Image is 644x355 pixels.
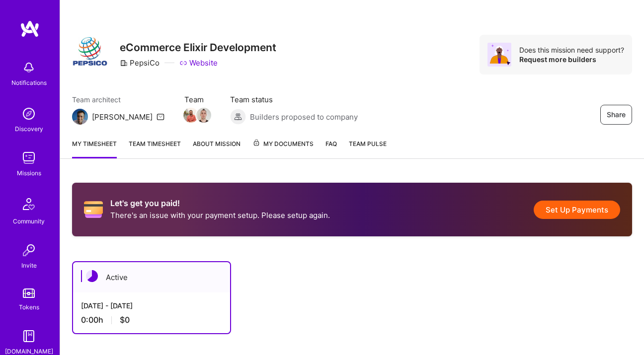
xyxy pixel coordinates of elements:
[84,200,103,219] i: icon CreditCard
[92,112,153,122] div: [PERSON_NAME]
[72,109,88,125] img: Team Architect
[110,210,330,220] p: There's an issue with your payment setup. Please setup again.
[81,315,222,325] div: 0:00 h
[120,58,160,68] div: PepsiCo
[72,35,108,71] img: Company Logo
[252,139,314,149] span: My Documents
[179,58,218,68] a: Website
[349,140,387,147] span: Team Pulse
[230,94,358,105] span: Team status
[81,300,222,311] div: [DATE] - [DATE]
[17,168,41,178] div: Missions
[73,262,230,292] div: Active
[325,139,337,158] a: FAQ
[487,43,511,67] img: Avatar
[196,108,211,123] img: Team Member Avatar
[157,113,164,121] i: icon Mail
[19,104,39,124] img: discovery
[72,94,164,105] span: Team architect
[193,139,241,158] a: About Mission
[86,270,98,282] img: Active
[19,148,39,168] img: teamwork
[15,124,43,134] div: Discovery
[13,216,45,226] div: Community
[183,108,198,123] img: Team Member Avatar
[607,110,626,120] span: Share
[534,201,620,219] button: Set Up Payments
[19,240,39,260] img: Invite
[252,139,314,158] a: My Documents
[197,107,210,124] a: Team Member Avatar
[11,77,47,88] div: Notifications
[184,94,210,105] span: Team
[19,302,39,312] div: Tokens
[23,288,35,298] img: tokens
[230,109,246,125] img: Builders proposed to company
[250,112,358,122] span: Builders proposed to company
[120,41,276,54] h3: eCommerce Elixir Development
[184,107,197,124] a: Team Member Avatar
[600,105,632,125] button: Share
[20,20,40,38] img: logo
[19,58,39,77] img: bell
[519,45,624,55] div: Does this mission need support?
[349,139,387,158] a: Team Pulse
[21,260,37,271] div: Invite
[17,192,41,216] img: Community
[19,326,39,346] img: guide book
[120,59,128,67] i: icon CompanyGray
[110,199,330,208] h2: Let's get you paid!
[120,315,130,325] span: $0
[129,139,181,158] a: Team timesheet
[72,139,117,158] a: My timesheet
[519,55,624,64] div: Request more builders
